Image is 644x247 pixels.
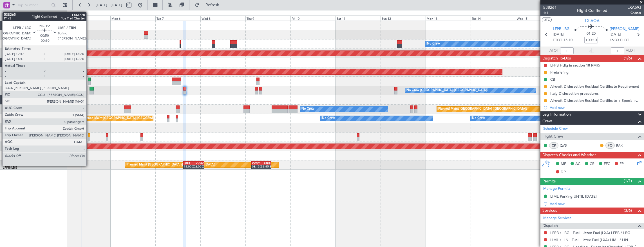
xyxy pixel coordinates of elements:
[252,162,261,165] div: KVNY
[3,91,36,95] a: [PERSON_NAME]/QSA
[6,11,61,20] button: All Aircraft
[3,143,35,146] a: CS-DOUGlobal 6500
[553,27,569,32] span: LFPB LBG
[336,16,381,21] div: Sat 11
[426,16,471,21] div: Mon 13
[626,48,635,54] span: ALDT
[110,16,155,21] div: Mon 6
[438,105,527,113] div: Planned Maint [GEOGRAPHIC_DATA] ([GEOGRAPHIC_DATA])
[3,87,43,90] a: LX-AOACitation Mustang
[550,230,630,235] a: LFPB / LBG - Fuel - Jetex Fuel (LXA) LFPB / LBG
[3,166,17,170] a: LFPB/LBG
[560,47,574,54] input: --:--
[3,156,20,160] a: DNMM/LOS
[543,126,568,132] a: Schedule Crew
[3,105,15,109] span: F-HECD
[3,40,37,44] a: T7-EMIHawker 900XP
[610,38,619,43] span: 16:30
[542,152,596,158] span: Dispatch Checks and Weather
[155,16,200,21] div: Tue 7
[3,138,19,142] a: LFMD/CEQ
[3,110,17,114] a: LFPB/LBG
[604,161,610,167] span: FFC
[3,147,17,151] a: LFPB/LBG
[610,32,621,38] span: [DATE]
[66,106,74,109] div: WSSL
[3,78,47,81] a: LX-INBFalcon 900EX EASy II
[560,143,573,148] a: QVS
[3,152,36,155] a: CS-RRCFalcon 900LX
[3,87,16,90] span: LX-AOA
[542,111,571,118] span: Leg Information
[550,84,639,89] div: Aircraft Disinsection Residual Certificate Requirement
[3,152,15,155] span: CS-RRC
[3,133,32,137] a: 9H-LPZLegacy 500
[192,1,226,10] button: Refresh
[620,161,624,167] span: FP
[605,142,615,149] div: FO
[3,124,35,127] a: 9H-YAAGlobal 5000
[543,10,557,15] span: 1/1
[542,178,556,185] span: Permits
[65,16,110,21] div: Sun 5
[3,143,16,146] span: CS-DOU
[15,14,59,17] span: All Aircraft
[550,201,641,206] div: Add new
[66,109,75,113] div: 05:43 Z
[550,98,641,103] div: Aircraft Disinsection Residual Certificate + Special request
[3,128,18,133] a: FCBB/BZV
[550,77,555,82] div: CB
[3,54,17,58] a: LFPB/LBG
[542,208,557,214] span: Services
[127,161,215,169] div: Planned Maint [GEOGRAPHIC_DATA] ([GEOGRAPHIC_DATA])
[184,165,194,168] div: 15:00 Z
[550,70,569,75] div: Prebriefing
[549,48,559,54] span: ATOT
[577,8,607,14] div: Flight Confirmed
[553,32,564,38] span: [DATE]
[563,38,573,43] span: 15:10
[381,16,426,21] div: Sun 12
[3,40,14,44] span: T7-EMI
[472,114,485,123] div: No Crew
[550,237,628,242] a: LIML / LIN - Fuel - Jetex Fuel (LXA) LIML / LIN
[610,27,639,32] span: [PERSON_NAME]
[3,45,19,49] a: LFMN/NCE
[290,16,336,21] div: Fri 10
[585,18,600,24] span: LX-AOA
[201,3,224,7] span: Refresh
[3,115,36,118] a: F-GPNJFalcon 900EX
[549,142,558,149] div: CP
[624,178,632,184] span: (1/1)
[561,169,566,175] span: DP
[543,215,571,221] a: Manage Services
[68,11,78,16] div: [DATE]
[561,161,566,167] span: MF
[471,16,516,21] div: Tue 14
[542,118,552,125] span: Crew
[200,16,245,21] div: Wed 8
[553,38,562,43] span: ETOT
[194,162,204,165] div: KVNY
[3,105,31,109] a: F-HECDFalcon 7X
[3,50,17,53] span: T7-EAGL
[542,55,571,62] span: Dispatch To-Dos
[301,105,314,113] div: No Crew
[550,194,597,199] div: LIML Parking UNTIL [DATE]
[3,119,17,123] a: LFPB/LBG
[3,78,14,81] span: LX-INB
[3,50,32,53] a: T7-EAGLFalcon 8X
[627,10,641,15] span: Charter
[96,3,122,8] span: [DATE] - [DATE]
[542,133,563,140] span: Flight Crew
[427,40,440,48] div: No Crew
[624,55,632,61] span: (1/6)
[543,186,571,192] a: Manage Permits
[3,35,38,39] a: EVRA/[PERSON_NAME]
[550,105,641,110] div: Add new
[542,223,558,229] span: Dispatch
[575,161,580,167] span: AC
[624,208,632,213] span: (3/6)
[3,133,14,137] span: 9H-LPZ
[543,5,557,10] span: 538261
